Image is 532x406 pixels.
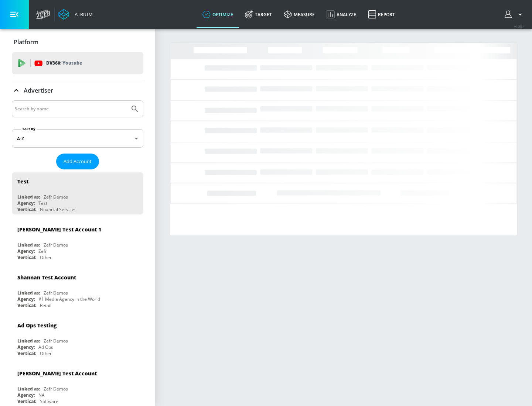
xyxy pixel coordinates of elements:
[72,11,93,18] div: Atrium
[64,157,92,166] span: Add Account
[17,338,40,344] div: Linked as:
[17,370,97,377] div: [PERSON_NAME] Test Account
[12,52,143,74] div: DV360: Youtube
[44,194,68,200] div: Zefr Demos
[12,268,143,310] div: Shannan Test AccountLinked as:Zefr DemosAgency:#1 Media Agency in the WorldVertical:Retail
[40,398,58,405] div: Software
[17,178,28,185] div: Test
[40,350,52,357] div: Other
[17,322,57,329] div: Ad Ops Testing
[14,38,38,46] p: Platform
[362,1,401,28] a: Report
[40,254,52,261] div: Other
[62,59,82,67] p: Youtube
[17,398,36,405] div: Vertical:
[17,206,36,213] div: Vertical:
[278,1,321,28] a: measure
[56,154,99,169] button: Add Account
[17,296,35,302] div: Agency:
[15,104,127,114] input: Search by name
[17,274,76,281] div: Shannan Test Account
[38,248,47,254] div: Zefr
[38,200,47,206] div: Test
[321,1,362,28] a: Analyze
[17,194,40,200] div: Linked as:
[12,172,143,214] div: TestLinked as:Zefr DemosAgency:TestVertical:Financial Services
[17,392,35,398] div: Agency:
[239,1,278,28] a: Target
[17,226,101,233] div: [PERSON_NAME] Test Account 1
[17,254,36,261] div: Vertical:
[44,290,68,296] div: Zefr Demos
[38,392,45,398] div: NA
[12,32,143,52] div: Platform
[17,350,36,357] div: Vertical:
[17,248,35,254] div: Agency:
[21,127,37,131] label: Sort By
[44,386,68,392] div: Zefr Demos
[17,344,35,350] div: Agency:
[17,242,40,248] div: Linked as:
[38,344,53,350] div: Ad Ops
[17,302,36,309] div: Vertical:
[17,386,40,392] div: Linked as:
[44,338,68,344] div: Zefr Demos
[46,59,82,67] p: DV360:
[12,129,143,148] div: A-Z
[12,220,143,262] div: [PERSON_NAME] Test Account 1Linked as:Zefr DemosAgency:ZefrVertical:Other
[38,296,100,302] div: #1 Media Agency in the World
[40,302,51,309] div: Retail
[12,80,143,101] div: Advertiser
[24,86,53,94] p: Advertiser
[514,24,525,28] span: v 4.25.4
[17,290,40,296] div: Linked as:
[12,316,143,358] div: Ad Ops TestingLinked as:Zefr DemosAgency:Ad OpsVertical:Other
[17,200,35,206] div: Agency:
[44,242,68,248] div: Zefr Demos
[40,206,76,213] div: Financial Services
[58,9,93,20] a: Atrium
[197,1,239,28] a: optimize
